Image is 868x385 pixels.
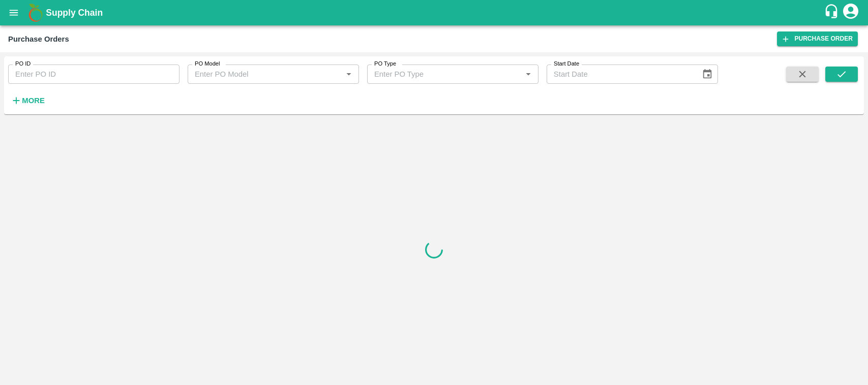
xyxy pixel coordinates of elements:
img: logo [25,3,46,23]
label: PO Type [374,60,396,68]
strong: More [22,97,45,105]
div: Purchase Orders [8,33,69,46]
input: Start Date [547,65,694,84]
a: Supply Chain [46,6,824,20]
a: Purchase Order [777,31,858,46]
label: Start Date [554,60,579,68]
div: account of current user [842,2,860,23]
button: open drawer [2,1,25,24]
div: customer-support [824,4,842,22]
input: Enter PO Type [370,68,519,81]
button: More [8,92,47,109]
input: Enter PO Model [191,68,339,81]
input: Enter PO ID [8,65,179,84]
label: PO ID [15,60,31,68]
b: Supply Chain [46,8,103,18]
button: Open [522,68,535,81]
label: PO Model [195,60,220,68]
button: Choose date [698,65,717,84]
button: Open [342,68,355,81]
